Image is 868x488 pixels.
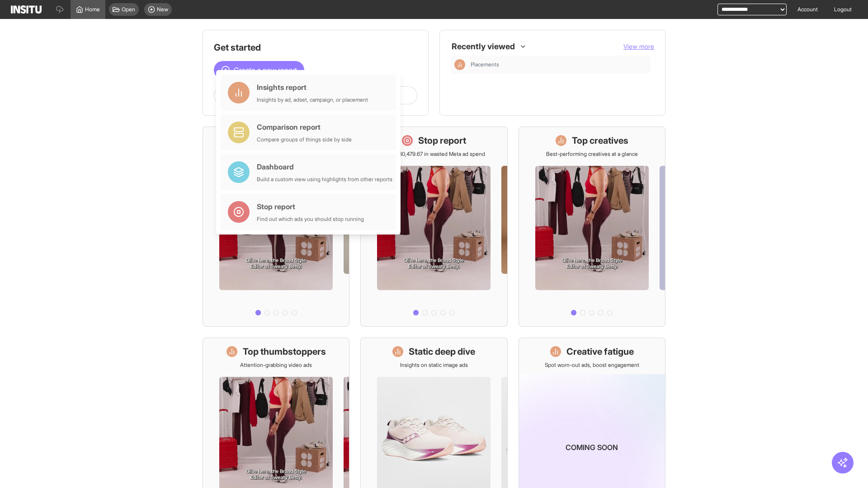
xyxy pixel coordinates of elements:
p: Attention-grabbing video ads [240,361,312,369]
span: New [157,6,168,13]
a: Top creativesBest-performing creatives at a glance [519,127,665,327]
span: Placements [471,61,499,68]
span: View more [623,42,654,50]
div: Build a custom view using highlights from other reports [257,176,392,183]
h1: Top creatives [572,134,628,147]
div: Insights [454,59,465,70]
span: Placements [471,61,647,68]
div: Find out which ads you should stop running [257,216,364,223]
a: What's live nowSee all active ads instantly [203,127,349,327]
div: Stop report [257,201,364,212]
p: Insights on static image ads [400,361,468,369]
p: Best-performing creatives at a glance [546,150,638,158]
button: Create a new report [214,61,304,79]
img: Logo [11,5,42,14]
h1: Static deep dive [409,345,475,358]
h1: Stop report [418,134,466,147]
div: Insights report [257,82,368,93]
h1: Top thumbstoppers [243,345,326,358]
p: Save £30,479.67 in wasted Meta ad spend [382,150,485,158]
div: Comparison report [257,122,352,132]
span: Open [122,6,135,13]
a: Stop reportSave £30,479.67 in wasted Meta ad spend [360,127,507,327]
h1: Get started [214,41,417,54]
span: Home [85,6,100,13]
button: View more [623,42,654,51]
div: Compare groups of things side by side [257,136,352,143]
div: Insights by ad, adset, campaign, or placement [257,96,368,103]
div: Dashboard [257,161,392,172]
span: Create a new report [234,65,297,75]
